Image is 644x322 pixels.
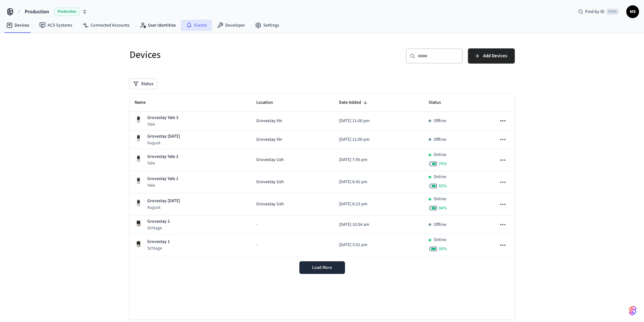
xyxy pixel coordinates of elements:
[135,20,181,31] a: User Identities
[135,240,142,248] img: Schlage Sense Smart Deadbolt with Camelot Trim, Front
[130,48,318,61] h5: Devices
[256,242,258,248] span: -
[434,237,446,243] p: Online
[256,221,258,228] span: -
[434,118,446,124] p: Offline
[135,116,142,123] img: Yale Assure Touchscreen Wifi Smart Lock, Satin Nickel, Front
[606,9,619,15] span: Ctrl K
[54,8,80,16] span: Production
[434,174,446,180] p: Online
[434,221,446,228] p: Offline
[339,136,418,143] p: [DATE] 11:00 pm
[181,20,212,31] a: Events
[339,157,418,163] p: [DATE] 7:56 pm
[439,183,447,189] span: 82 %
[147,160,178,166] p: Yale
[147,204,180,211] p: August
[339,201,418,207] p: [DATE] 6:23 pm
[627,6,638,17] span: MS
[434,152,446,158] p: Online
[147,115,178,121] p: Grovestay Yale 3
[147,225,170,231] p: Schlage
[147,133,180,140] p: Grovestay [DATE]
[135,199,142,207] img: Yale Assure Touchscreen Wifi Smart Lock, Satin Nickel, Front
[626,5,639,18] button: MS
[147,198,180,204] p: Grovestay [DATE]
[256,179,284,185] span: Grovestay Uzh
[434,196,446,202] p: Online
[339,118,418,124] p: [DATE] 11:00 pm
[629,306,636,316] img: SeamLogoGradient.69752ec5.svg
[434,136,446,143] p: Offline
[135,177,142,185] img: Yale Assure Touchscreen Wifi Smart Lock, Satin Nickel, Front
[439,246,447,252] span: 93 %
[147,153,178,160] p: Grovestay Yale 2
[339,98,369,108] span: Date Added
[339,221,418,228] p: [DATE] 10:54 am
[25,8,49,15] span: Production
[483,52,507,60] span: Add Devices
[256,118,282,124] span: Grovestay Vin
[147,140,180,146] p: August
[573,6,624,17] div: Find by IDCtrl K
[147,182,178,189] p: Yale
[212,20,250,31] a: Developer
[135,98,154,108] span: Name
[585,9,604,15] span: Find by ID
[135,155,142,163] img: Yale Assure Touchscreen Wifi Smart Lock, Satin Nickel, Front
[256,201,284,207] span: Grovestay Uzh
[1,20,34,31] a: Devices
[77,20,135,31] a: Connected Accounts
[250,20,284,31] a: Settings
[312,264,332,271] span: Load More
[256,98,281,108] span: Location
[439,161,447,167] span: 76 %
[147,218,170,225] p: Grovestay 2
[256,157,284,163] span: Grovestay Uzh
[147,121,178,127] p: Yale
[299,261,345,274] button: Load More
[468,48,515,64] button: Add Devices
[439,205,447,211] span: 84 %
[147,238,170,245] p: Grovestay 1
[34,20,77,31] a: ACS Systems
[339,179,418,185] p: [DATE] 6:42 pm
[147,245,170,251] p: Schlage
[339,242,418,248] p: [DATE] 3:52 pm
[135,220,142,227] img: Schlage Sense Smart Deadbolt with Camelot Trim, Front
[130,79,157,89] button: Status
[256,136,282,143] span: Grovestay Vin
[130,94,515,256] table: sticky table
[147,176,178,182] p: Grovestay Yale 1
[429,98,449,108] span: Status
[135,134,142,142] img: Yale Assure Touchscreen Wifi Smart Lock, Satin Nickel, Front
